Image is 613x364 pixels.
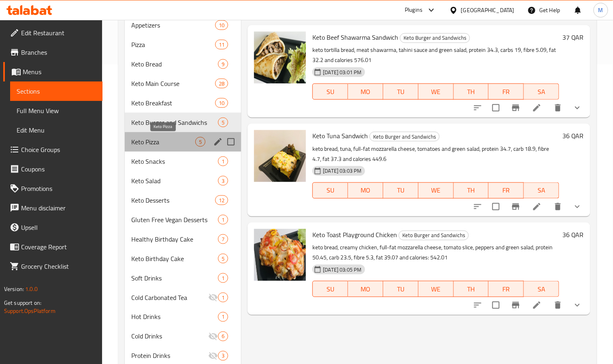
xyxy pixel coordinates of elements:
span: Select to update [487,198,504,215]
h6: 37 QAR [562,32,584,43]
svg: Show Choices [572,300,582,310]
span: Keto Beef Shawarma Sandwich [312,31,398,43]
span: Version: [4,284,24,294]
div: Healthy Birthday Cake [131,234,218,244]
button: TU [383,84,419,100]
span: 7 [218,236,228,243]
span: Promotions [21,184,96,193]
div: Keto Burger and Sandwichs [400,33,470,43]
button: FR [489,281,524,297]
div: Keto Salad [131,176,218,186]
span: Hot Drinks [131,312,218,322]
button: TH [454,281,489,297]
span: Coupons [21,164,96,174]
div: items [215,79,228,88]
div: Keto Breakfast10 [125,93,241,113]
div: Plugins [405,5,423,15]
img: Keto Tuna Sandwich [254,130,306,182]
button: SU [312,84,348,100]
a: Sections [10,81,103,101]
div: Keto Birthday Cake [131,254,218,263]
h6: 36 QAR [562,229,584,240]
div: items [215,98,228,108]
div: items [218,176,228,186]
a: Choice Groups [3,140,103,159]
div: Keto Burger and Sandwichs [399,231,469,240]
span: TU [387,283,415,295]
div: Gluten Free Vegan Desserts [131,215,218,225]
span: Choice Groups [21,145,96,154]
div: Soft Drinks [131,273,218,283]
div: items [218,59,228,69]
span: Select to update [487,99,504,116]
button: WE [419,182,454,199]
div: Hot Drinks1 [125,307,241,327]
div: items [218,118,228,127]
a: Promotions [3,179,103,198]
button: TH [454,182,489,199]
span: TU [387,86,415,98]
a: Edit menu item [532,103,542,113]
button: delete [548,197,568,216]
div: Keto Pizza5edit [125,132,241,152]
span: 5 [218,119,228,126]
div: Cold Carbonated Tea1 [125,288,241,307]
span: SU [316,283,345,295]
span: Keto Pizza [131,137,195,147]
a: Coupons [3,159,103,179]
div: Keto Main Course28 [125,74,241,93]
div: items [215,195,228,205]
span: Sections [17,86,96,96]
span: 1 [218,313,228,321]
div: items [218,215,228,225]
span: 1 [218,294,228,302]
div: Keto Burger and Sandwichs [370,132,440,141]
a: Branches [3,43,103,62]
svg: Inactive section [208,293,218,302]
span: TH [457,184,486,196]
svg: Show Choices [572,202,582,212]
button: MO [348,182,383,199]
span: Edit Restaurant [21,28,96,38]
a: Support.OpsPlatform [4,306,56,316]
span: Grocery Checklist [21,261,96,271]
span: Keto Toast Playground Chicken [312,229,397,241]
span: FR [492,86,521,98]
div: items [218,351,228,361]
span: Protein Drinks [131,351,208,361]
span: 9 [218,60,228,68]
button: delete [548,295,568,315]
h6: 36 QAR [562,130,584,141]
div: items [218,293,228,302]
span: M [598,6,603,15]
div: Keto Birthday Cake5 [125,249,241,268]
button: delete [548,98,568,118]
span: 5 [196,138,205,146]
span: Keto Burger and Sandwichs [131,118,218,127]
div: items [218,254,228,263]
div: Keto Breakfast [131,98,215,108]
span: [DATE] 03:01 PM [320,69,365,76]
div: items [218,156,228,166]
span: TH [457,283,486,295]
div: Healthy Birthday Cake7 [125,229,241,249]
div: Keto Bread9 [125,54,241,74]
span: Select to update [487,297,504,314]
span: 5 [218,255,228,263]
img: Keto Toast Playground Chicken [254,229,306,281]
span: Edit Menu [17,125,96,135]
div: items [218,234,228,244]
span: SU [316,86,345,98]
a: Menu disclaimer [3,198,103,218]
button: SU [312,182,348,199]
span: Keto Burger and Sandwichs [399,231,468,240]
span: Keto Main Course [131,79,215,88]
div: Keto Bread [131,59,218,69]
span: 28 [216,80,228,88]
img: Keto Beef Shawarma Sandwich [254,32,306,84]
span: SA [527,86,556,98]
span: TH [457,86,486,98]
a: Edit menu item [532,202,542,212]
